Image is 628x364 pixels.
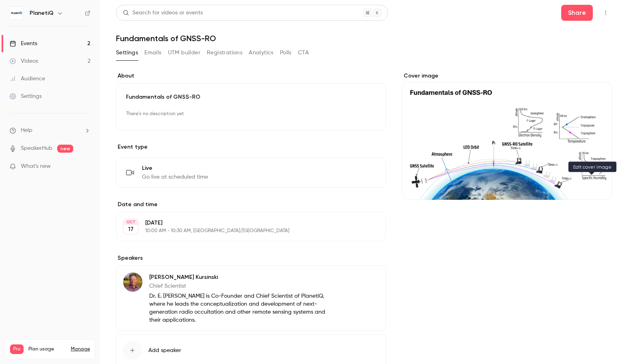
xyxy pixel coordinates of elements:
[145,219,344,227] p: [DATE]
[10,75,45,83] div: Audience
[116,254,386,262] label: Speakers
[10,57,38,65] div: Videos
[142,164,208,172] span: Live
[126,93,376,101] p: Fundamentals of GNSS-RO
[128,225,134,233] p: 17
[249,46,274,59] button: Analytics
[10,92,42,100] div: Settings
[10,126,90,135] li: help-dropdown-opener
[116,265,386,331] div: Rob Kursinski[PERSON_NAME] KursinskiChief ScientistDr. E. [PERSON_NAME] is Co-Founder and Chief S...
[144,46,161,59] button: Emails
[142,173,208,181] span: Go live at scheduled time
[149,273,334,281] p: [PERSON_NAME] Kursinski
[10,344,24,354] span: Pro
[123,9,203,17] div: Search for videos or events
[10,7,23,20] img: PlanetiQ
[561,5,593,21] button: Share
[21,126,32,135] span: Help
[298,46,309,59] button: CTA
[10,40,37,48] div: Events
[402,72,612,200] section: Cover image
[116,34,612,43] h1: Fundamentals of GNSS-RO
[168,46,200,59] button: UTM builder
[71,346,90,352] a: Manage
[57,145,73,153] span: new
[123,273,142,292] img: Rob Kursinski
[28,346,66,352] span: Plan usage
[280,46,292,59] button: Polls
[124,219,138,225] div: OCT
[21,162,51,171] span: What's new
[21,144,52,153] a: SpeakerHub
[149,292,334,324] p: Dr. E. [PERSON_NAME] is Co-Founder and Chief Scientist of PlanetiQ, where he leads the conceptual...
[116,72,386,80] label: About
[207,46,242,59] button: Registrations
[30,9,54,17] h6: PlanetiQ
[126,107,376,120] p: There's no description yet
[149,282,334,290] p: Chief Scientist
[402,72,612,80] label: Cover image
[116,143,386,151] p: Event type
[116,46,138,59] button: Settings
[145,228,344,234] p: 10:00 AM - 10:30 AM, [GEOGRAPHIC_DATA]/[GEOGRAPHIC_DATA]
[116,201,386,209] label: Date and time
[148,346,181,354] span: Add speaker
